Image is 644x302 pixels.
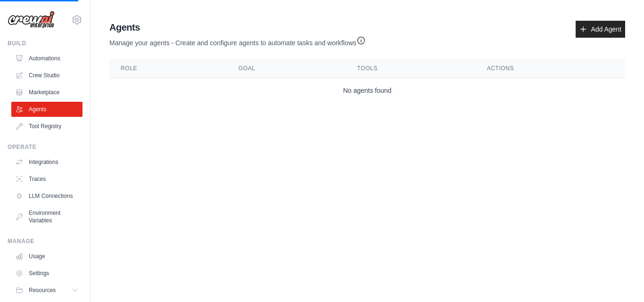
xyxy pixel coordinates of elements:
a: LLM Connections [11,188,83,204]
a: Usage [11,249,83,264]
a: Automations [11,51,83,66]
a: Settings [11,266,83,281]
h2: Agents [109,21,366,34]
td: No agents found [109,78,625,103]
div: Build [8,40,83,47]
a: Tool Registry [11,119,83,134]
span: Resources [29,286,56,294]
a: Agents [11,102,83,117]
th: Tools [346,59,476,78]
div: Operate [8,143,83,151]
button: Resources [11,283,83,298]
th: Goal [227,59,346,78]
th: Role [109,59,227,78]
a: Crew Studio [11,68,83,83]
a: Traces [11,171,83,187]
img: Logo [8,11,55,29]
a: Integrations [11,155,83,170]
a: Environment Variables [11,205,83,228]
a: Add Agent [576,21,625,38]
p: Manage your agents - Create and configure agents to automate tasks and workflows [109,34,366,48]
th: Actions [476,59,625,78]
div: Manage [8,237,83,245]
a: Marketplace [11,85,83,100]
